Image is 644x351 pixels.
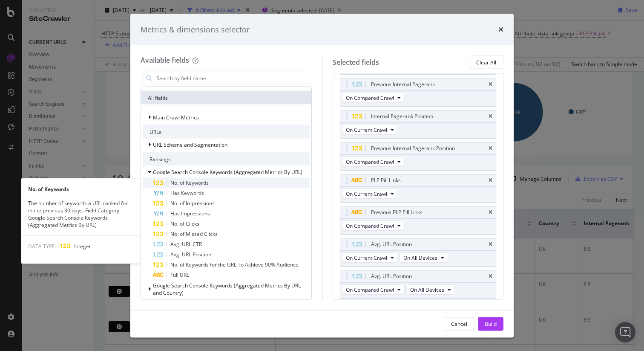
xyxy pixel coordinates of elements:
[489,146,492,151] div: times
[371,177,401,185] div: PLP Pill Links
[342,221,405,231] button: On Compared Crawl
[170,230,218,238] span: No. of Missed Clicks
[340,110,497,139] div: Internal Pagerank PositiontimesOn Current Crawl
[340,270,497,299] div: Avg. URL PositiontimesOn Compared CrawlOn All Devices
[170,210,210,217] span: Has Impressions
[342,125,398,135] button: On Current Crawl
[489,178,492,183] div: times
[153,141,227,148] span: URL Scheme and Segmentation
[498,24,503,35] div: times
[21,199,140,229] div: The number of keywords a URL ranked for in the previous 30 days. Field Category: Google Search Co...
[489,210,492,215] div: times
[170,189,204,197] span: Has Keywords
[406,285,455,295] button: On All Devices
[371,209,423,217] div: Previous PLP Pill Links
[153,168,302,175] span: Google Search Console Keywords (Aggregated Metrics By URL)
[342,285,405,295] button: On Compared Crawl
[342,189,398,199] button: On Current Crawl
[346,190,387,197] span: On Current Crawl
[400,253,448,263] button: On All Devices
[340,238,497,267] div: Avg. URL PositiontimesOn Current CrawlOn All Devices
[340,142,497,171] div: Previous Internal Pagerank PositiontimesOn Compared Crawl
[340,206,497,235] div: Previous PLP Pill LinkstimesOn Compared Crawl
[469,55,503,69] button: Clear All
[170,220,199,227] span: No. of Clicks
[170,200,215,207] span: No. of Impressions
[489,114,492,119] div: times
[170,241,202,248] span: Avg. URL CTR
[371,241,412,249] div: Avg. URL Position
[346,222,394,229] span: On Compared Crawl
[346,286,394,293] span: On Compared Crawl
[489,274,492,279] div: times
[371,145,455,153] div: Previous Internal Pagerank Position
[153,113,199,121] span: Main Crawl Metrics
[615,322,635,342] div: Open Intercom Messenger
[478,317,503,331] button: Build
[403,254,437,261] span: On All Devices
[130,14,514,337] div: modal
[346,94,394,102] span: On Compared Crawl
[141,24,250,35] div: Metrics & dimensions selector
[371,273,412,281] div: Avg. URL Position
[371,113,433,121] div: Internal Pagerank Position
[476,58,496,66] div: Clear All
[170,271,189,278] span: Full URL
[143,152,310,166] div: Rankings
[346,254,387,261] span: On Current Crawl
[342,253,398,263] button: On Current Crawl
[342,157,405,167] button: On Compared Crawl
[371,81,435,89] div: Previous Internal Pagerank
[170,179,209,186] span: No. of Keywords
[444,317,474,331] button: Cancel
[143,125,310,139] div: URLs
[342,93,405,103] button: On Compared Crawl
[451,320,467,327] div: Cancel
[333,57,379,67] div: Selected fields
[141,55,189,65] div: Available fields
[170,261,299,268] span: No. of Keywords for the URL To Achieve 90% Audience
[340,174,497,203] div: PLP Pill LinkstimesOn Current Crawl
[346,158,394,165] span: On Compared Crawl
[141,91,311,104] div: All fields
[489,242,492,247] div: times
[489,82,492,87] div: times
[485,320,497,327] div: Build
[346,126,387,133] span: On Current Crawl
[170,251,211,258] span: Avg. URL Position
[155,72,310,84] input: Search by field name
[153,282,301,296] span: Google Search Console Keywords (Aggregated Metrics By URL and Country)
[410,286,444,293] span: On All Devices
[340,78,497,107] div: Previous Internal PageranktimesOn Compared Crawl
[21,185,140,192] div: No. of Keywords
